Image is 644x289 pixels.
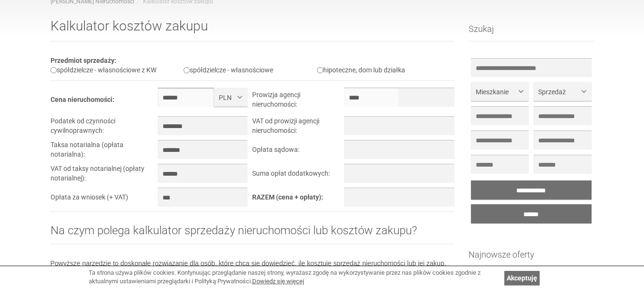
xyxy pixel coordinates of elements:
label: spółdzielcze - własnościowe z KW [51,66,156,74]
input: spółdzielcze - własnościowe [184,67,190,73]
span: PLN [219,93,235,102]
input: hipoteczne, dom lub działka [317,67,323,73]
button: PLN [214,88,247,107]
h2: Na czym polega kalkulator sprzedaży nieruchomości lub kosztów zakupu? [51,224,455,244]
button: Sprzedaż [533,82,591,101]
a: Dowiedz się więcej [252,278,304,285]
p: Powyższe narzędzie to doskonałe rozwiązanie dla osób, które chcą się dowiedzieć, ile kosztuje spr... [51,259,455,278]
td: VAT od taksy notarialnej (opłaty notarialnej): [51,164,158,188]
h3: Najnowsze oferty [469,250,594,267]
button: Mieszkanie [471,82,529,101]
td: Prowizja agencji nieruchomości: [252,88,344,116]
b: Przedmiot sprzedaży: [51,57,116,64]
span: Sprzedaż [538,87,579,97]
div: Ta strona używa plików cookies. Kontynuując przeglądanie naszej strony, wyrażasz zgodę na wykorzy... [89,269,500,286]
td: Podatek od czynności cywilnoprawnych: [51,116,158,140]
b: RAZEM (cena + opłaty): [252,193,323,201]
td: Opłata sądowa: [252,140,344,164]
h3: Szukaj [469,24,594,41]
b: Cena nieruchomości: [51,96,114,103]
input: spółdzielcze - własnościowe z KW [51,67,57,73]
span: Mieszkanie [476,87,517,97]
label: spółdzielcze - własnościowe [184,66,273,74]
h1: Kalkulator kosztów zakupu [51,19,455,41]
td: VAT od prowizji agencji nieruchomości: [252,116,344,140]
td: Suma opłat dodatkowych: [252,164,344,188]
td: Opłata za wniosek (+ VAT) [51,188,158,211]
a: Akceptuję [504,271,540,285]
td: Taksa notarialna (opłata notarialna): [51,140,158,164]
label: hipoteczne, dom lub działka [317,66,405,74]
